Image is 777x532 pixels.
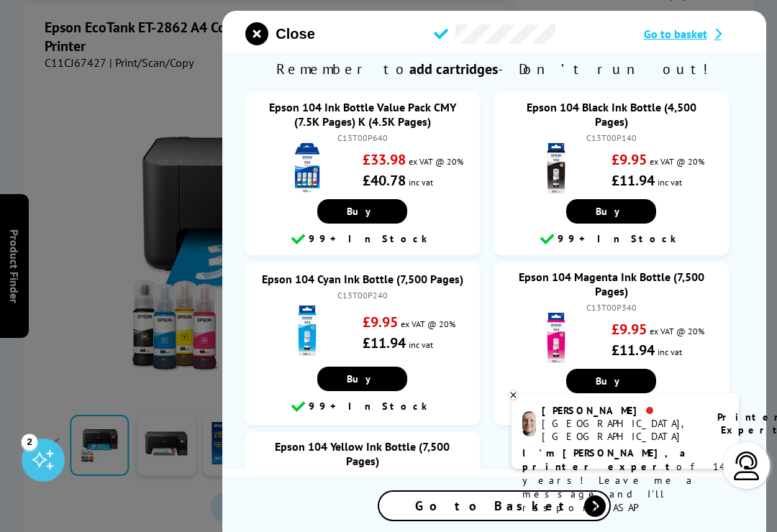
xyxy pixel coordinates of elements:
a: Go to basket [644,27,743,41]
div: C13T00P640 [260,132,465,143]
div: 99+ In Stock [253,231,472,248]
span: inc vat [658,177,682,188]
b: I'm [PERSON_NAME], a printer expert [522,446,690,473]
strong: £9.95 [612,320,647,339]
div: C13T00P140 [509,132,714,143]
img: Epson 104 Black Ink Bottle (4,500 Pages) [531,143,581,193]
img: Epson 104 Cyan Ink Bottle (7,500 Pages) [282,306,332,356]
div: 99+ In Stock [501,231,721,248]
span: Buy [596,375,627,387]
span: Buy [596,205,627,218]
span: Go to Basket [415,497,573,514]
div: [GEOGRAPHIC_DATA], [GEOGRAPHIC_DATA] [542,417,699,443]
div: 99+ In Stock [501,400,721,418]
span: Go to basket [644,27,707,41]
p: of 14 years! Leave me a message and I'll respond ASAP [522,446,728,515]
a: Epson 104 Yellow Ink Bottle (7,500 Pages) [275,439,450,468]
strong: £11.94 [612,171,655,190]
span: Close [276,26,314,42]
a: Epson 104 Cyan Ink Bottle (7,500 Pages) [262,272,463,286]
strong: £11.94 [612,341,655,359]
span: inc vat [409,177,433,188]
a: Epson 104 Black Ink Bottle (4,500 Pages) [527,100,696,129]
strong: £9.95 [363,313,398,331]
div: C13T00P340 [509,302,714,313]
a: Epson 104 Ink Bottle Value Pack CMY (7.5K Pages) K (4.5K Pages) [269,100,456,129]
span: Buy [347,205,378,218]
span: Buy [347,372,378,385]
a: Go to Basket [378,490,611,521]
span: ex VAT @ 20% [650,326,704,336]
img: Epson 104 Ink Bottle Value Pack CMY (7.5K Pages) K (4.5K Pages) [282,143,332,193]
img: ashley-livechat.png [522,411,536,436]
img: Epson 104 Magenta Ink Bottle (7,500 Pages) [531,313,581,363]
span: inc vat [658,347,682,357]
strong: £9.95 [612,150,647,169]
span: Remember to - Don’t run out! [222,52,766,86]
strong: £40.78 [363,171,406,190]
div: 99+ In Stock [253,398,472,416]
strong: £11.94 [363,334,406,352]
strong: £33.98 [363,150,406,169]
span: inc vat [409,339,433,350]
a: Epson 104 Magenta Ink Bottle (7,500 Pages) [519,270,704,298]
span: ex VAT @ 20% [650,156,704,167]
b: add cartridges [409,60,498,78]
span: ex VAT @ 20% [409,156,463,167]
button: close modal [245,22,314,45]
div: 2 [22,434,37,449]
div: [PERSON_NAME] [542,404,699,417]
div: C13T00P240 [260,290,465,301]
span: ex VAT @ 20% [401,318,455,329]
img: user-headset-light.svg [732,451,761,480]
